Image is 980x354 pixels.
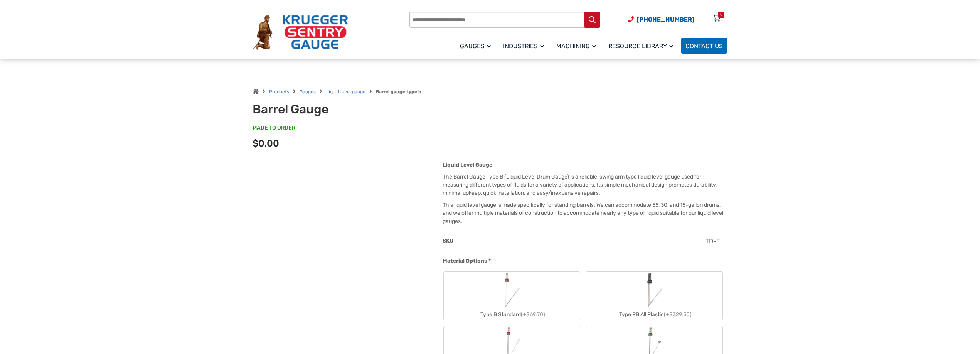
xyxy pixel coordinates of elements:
a: Liquid level gauge [326,89,365,94]
a: Products [269,89,289,94]
a: Phone Number (920) 434-8860 [628,15,694,24]
img: Krueger Sentry Gauge [253,15,348,50]
span: (+$69.70) [521,311,545,318]
span: Gauges [460,42,491,50]
abbr: required [488,257,491,265]
span: SKU [443,238,453,244]
strong: Barrel gauge type b [376,89,421,94]
span: MADE TO ORDER [253,124,295,132]
a: Machining [552,37,604,55]
span: $0.00 [253,138,279,149]
div: Type B Standard [444,309,580,320]
a: Gauges [455,37,498,55]
span: [PHONE_NUMBER] [637,16,694,23]
span: TD-EL [706,238,724,245]
a: Industries [498,37,552,55]
label: Type PB All Plastic [586,272,722,320]
span: Resource Library [608,42,673,50]
p: This liquid level gauge is made specifically for standing barrels. We can accommodate 55, 30, and... [443,201,727,225]
span: Material Options [443,258,487,264]
span: Industries [503,42,544,50]
span: Contact Us [685,42,723,50]
div: 0 [720,12,722,18]
a: Gauges [300,89,316,94]
div: Type PB All Plastic [586,309,722,320]
p: The Barrel Gauge Type B (Liquid Level Drum Gauge) is a reliable, swing arm type liquid level gaug... [443,173,727,197]
label: Type B Standard [444,272,580,320]
span: Machining [556,42,596,50]
a: Contact Us [681,38,727,54]
span: (+$329.50) [664,311,692,318]
a: Resource Library [604,37,681,55]
h1: Barrel Gauge [253,102,443,116]
strong: Liquid Level Gauge [443,162,492,168]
